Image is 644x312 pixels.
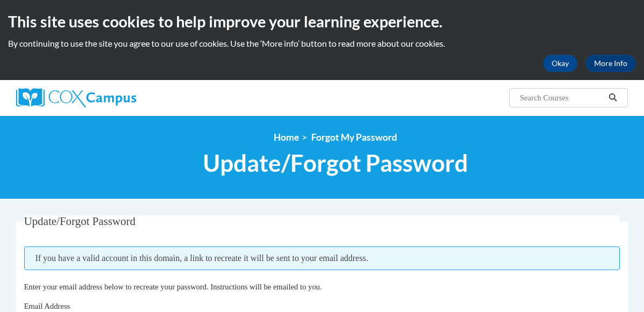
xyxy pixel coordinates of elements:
img: Cox Campus [16,88,136,107]
a: Cox Campus [16,88,209,107]
span: Update/Forgot Password [24,215,136,228]
span: Enter your email address below to recreate your password. Instructions will be emailed to you. [24,282,322,291]
p: By continuing to use the site you agree to our use of cookies. Use the ‘More info’ button to read... [8,38,636,49]
h2: This site uses cookies to help improve your learning experience. [8,11,636,32]
input: Search Courses [519,91,605,104]
button: Okay [543,55,577,72]
span: Email Address [24,302,70,310]
span: Update/Forgot Password [203,149,468,177]
span: If you have a valid account in this domain, a link to recreate it will be sent to your email addr... [24,246,620,270]
button: Search [605,91,621,104]
a: Home [274,132,299,143]
a: More Info [586,55,636,72]
span: Forgot My Password [311,132,397,143]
